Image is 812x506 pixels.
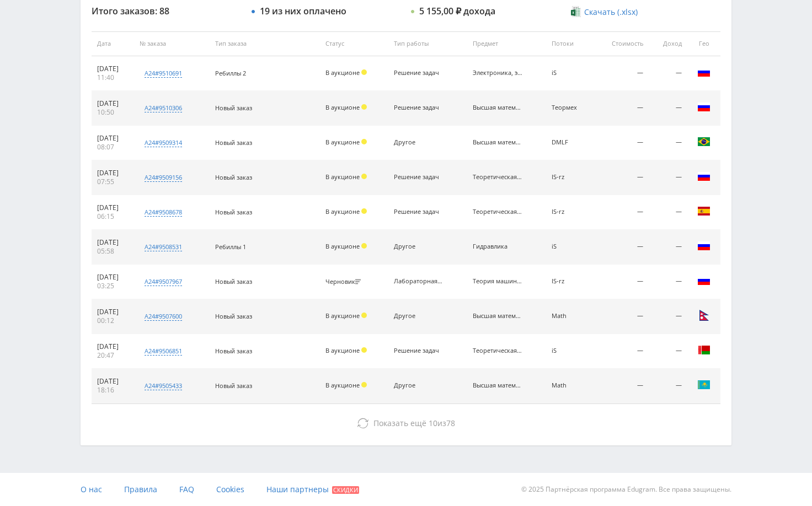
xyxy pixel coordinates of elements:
td: — [649,126,687,160]
span: 10 [429,418,437,428]
div: IS-rz [552,278,588,285]
div: [DATE] [97,377,129,386]
span: FAQ [179,484,194,494]
div: IS-rz [552,208,588,216]
div: Решение задач [394,174,444,181]
span: В аукционе [325,103,360,111]
span: В аукционе [325,173,360,181]
td: — [649,265,687,299]
th: Дата [92,31,134,56]
span: из [373,418,455,428]
img: blr.png [697,343,710,357]
td: — [594,126,649,160]
img: rus.png [697,66,710,79]
span: Новый заказ [215,347,252,355]
div: Высшая математика [473,139,522,146]
span: Холд [361,104,367,110]
span: Правила [124,484,157,494]
td: — [594,369,649,403]
span: Ребиллы 1 [215,243,246,251]
div: 18:16 [97,386,129,395]
div: Теория машин и механизмов [473,278,522,285]
div: a24#9507967 [145,277,182,286]
div: Высшая математика [473,313,522,320]
div: iS [552,243,588,250]
span: В аукционе [325,138,360,146]
div: [DATE] [97,203,129,212]
div: Другое [394,139,444,146]
span: В аукционе [325,207,360,216]
span: Холд [361,208,367,214]
td: — [649,230,687,265]
span: В аукционе [325,242,360,250]
span: В аукционе [325,68,360,77]
a: FAQ [179,473,194,506]
span: О нас [81,484,102,494]
a: О нас [81,473,102,506]
td: — [649,56,687,91]
span: Показать ещё [373,418,426,428]
th: Доход [649,31,687,56]
td: — [594,91,649,126]
span: В аукционе [325,311,360,320]
img: rus.png [697,239,710,252]
td: — [594,160,649,195]
div: Теормех [552,104,588,111]
div: a24#9510306 [145,104,182,112]
div: 20:47 [97,351,129,360]
div: Высшая математика [473,104,522,111]
span: Скачать (.xlsx) [584,8,638,17]
div: Решение задач [394,104,444,111]
div: Другое [394,382,444,389]
div: a24#9507600 [145,312,182,321]
div: a24#9505433 [145,381,182,390]
div: a24#9510691 [145,69,182,78]
div: Решение задач [394,347,444,354]
th: Тип работы [388,31,467,56]
td: — [594,195,649,230]
div: Теоретическая механика [473,208,522,216]
span: Новый заказ [215,173,252,181]
div: [DATE] [97,342,129,351]
td: — [649,160,687,195]
td: — [594,299,649,334]
div: Теоретическая механика [473,174,522,181]
div: a24#9509156 [145,173,182,182]
div: 05:58 [97,247,129,256]
span: Холд [361,313,367,318]
a: Наши партнеры Скидки [266,473,359,506]
span: Холд [361,243,367,249]
div: a24#9508678 [145,208,182,217]
td: — [594,56,649,91]
div: 5 155,00 ₽ дохода [419,6,495,16]
span: Холд [361,174,367,179]
div: 00:12 [97,316,129,325]
span: В аукционе [325,381,360,389]
div: a24#9509314 [145,138,182,147]
span: Новый заказ [215,138,252,147]
div: [DATE] [97,308,129,316]
img: rus.png [697,274,710,287]
img: rus.png [697,100,710,114]
span: Холд [361,139,367,144]
div: a24#9506851 [145,347,182,356]
span: Холд [361,347,367,353]
div: Высшая математика [473,382,522,389]
span: Новый заказ [215,312,252,320]
th: Гео [687,31,720,56]
img: npl.png [697,309,710,322]
span: Новый заказ [215,381,252,390]
span: Новый заказ [215,208,252,216]
td: — [649,299,687,334]
th: Предмет [467,31,546,56]
img: bra.png [697,135,710,148]
div: Решение задач [394,208,444,216]
div: Электроника, электротехника, радиотехника [473,69,522,77]
div: Math [552,313,588,320]
td: — [649,334,687,369]
a: Правила [124,473,157,506]
button: Показать ещё 10из78 [92,412,720,434]
td: — [649,195,687,230]
div: Math [552,382,588,389]
th: Стоимость [594,31,649,56]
